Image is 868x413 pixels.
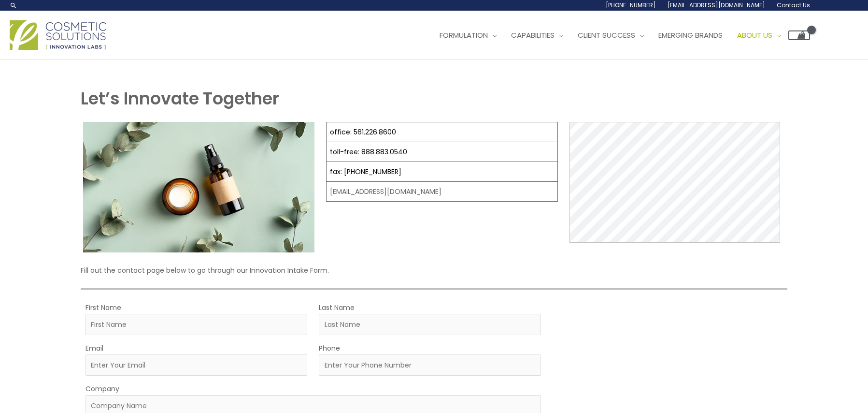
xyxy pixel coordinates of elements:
[425,21,810,50] nav: Site Navigation
[10,20,106,50] img: Cosmetic Solutions Logo
[81,264,788,277] p: Fill out the contact page below to go through our Innovation Intake Form.
[330,167,401,177] a: fax: [PHONE_NUMBER]
[440,30,488,40] span: Formulation
[658,30,723,40] span: Emerging Brands
[668,1,765,9] span: [EMAIL_ADDRESS][DOMAIN_NAME]
[511,30,555,40] span: Capabilities
[330,147,407,157] a: toll-free: 888.883.0540
[10,1,17,9] a: Search icon link
[319,314,541,335] input: Last Name
[777,1,810,9] span: Contact Us
[85,342,103,354] label: Email
[606,1,656,9] span: [PHONE_NUMBER]
[730,21,788,50] a: About Us
[330,127,396,137] a: office: 561.226.8600
[788,30,810,40] a: View Shopping Cart, empty
[578,30,635,40] span: Client Success
[85,354,308,376] input: Enter Your Email
[83,122,315,252] img: Contact page image for private label skincare manufacturer Cosmetic solutions shows a skin care b...
[85,314,308,335] input: First Name
[432,21,504,50] a: Formulation
[319,342,340,354] label: Phone
[504,21,570,50] a: Capabilities
[651,21,730,50] a: Emerging Brands
[85,383,119,395] label: Company
[570,21,651,50] a: Client Success
[319,301,355,314] label: Last Name
[319,354,541,376] input: Enter Your Phone Number
[81,87,279,110] strong: Let’s Innovate Together
[737,30,772,40] span: About Us
[85,301,121,314] label: First Name
[327,182,558,202] td: [EMAIL_ADDRESS][DOMAIN_NAME]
